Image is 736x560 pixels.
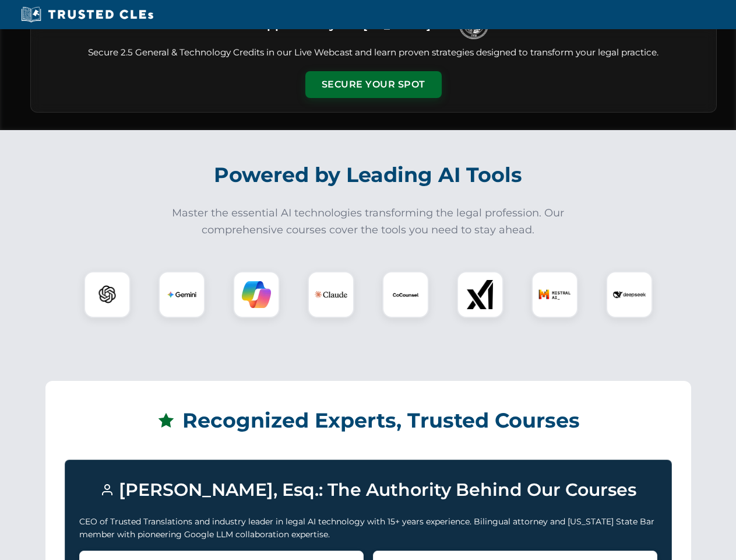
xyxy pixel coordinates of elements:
[17,6,157,23] img: Trusted CLEs
[90,278,124,311] img: ChatGPT Logo
[84,271,131,318] div: ChatGPT
[159,271,205,318] div: Gemini
[233,271,280,318] div: Copilot
[79,474,657,506] h3: [PERSON_NAME], Esq.: The Authority Behind Our Courses
[606,271,653,318] div: DeepSeek
[382,271,429,318] div: CoCounsel
[315,278,347,311] img: Claude Logo
[391,280,420,309] img: CoCounsel Logo
[305,71,442,98] button: Secure Your Spot
[531,271,578,318] div: Mistral AI
[79,515,657,541] p: CEO of Trusted Translations and industry leader in legal AI technology with 15+ years experience....
[167,280,196,309] img: Gemini Logo
[242,280,271,309] img: Copilot Logo
[164,205,572,239] p: Master the essential AI technologies transforming the legal profession. Our comprehensive courses...
[45,46,702,60] p: Secure 2.5 General & Technology Credits in our Live Webcast and learn proven strategies designed ...
[466,280,495,309] img: xAI Logo
[457,271,503,318] div: xAI
[45,155,691,195] h2: Powered by Leading AI Tools
[308,271,354,318] div: Claude
[538,278,571,311] img: Mistral AI Logo
[65,400,672,441] h2: Recognized Experts, Trusted Courses
[613,278,646,311] img: DeepSeek Logo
